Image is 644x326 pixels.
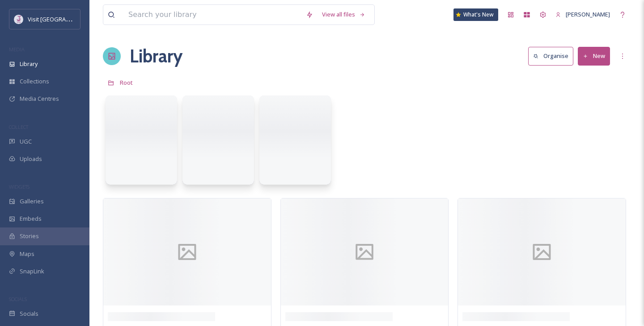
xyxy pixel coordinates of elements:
span: Library [20,60,38,68]
span: SnapLink [20,267,44,276]
span: Media Centres [20,95,59,103]
span: Socials [20,309,38,318]
span: COLLECT [9,124,28,130]
span: Visit [GEOGRAPHIC_DATA] [28,15,97,23]
span: Galleries [20,197,44,206]
span: Embeds [20,215,42,223]
span: Root [120,78,133,87]
input: Search your library [124,5,301,25]
a: [PERSON_NAME] [551,6,614,23]
span: Stories [20,232,39,240]
span: [PERSON_NAME] [566,10,610,18]
a: View all files [318,6,370,23]
span: SOCIALS [9,296,27,302]
span: UGC [20,137,32,146]
a: What's New [453,8,498,21]
a: Library [130,43,182,70]
span: WIDGETS [9,183,30,190]
span: Uploads [20,155,42,163]
button: New [578,47,610,65]
span: Maps [20,250,34,258]
img: Events-Jersey-Logo.png [14,15,23,24]
button: Organise [528,47,573,65]
a: Organise [528,47,578,65]
span: MEDIA [9,46,25,53]
a: Root [120,77,133,88]
span: Collections [20,77,49,86]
